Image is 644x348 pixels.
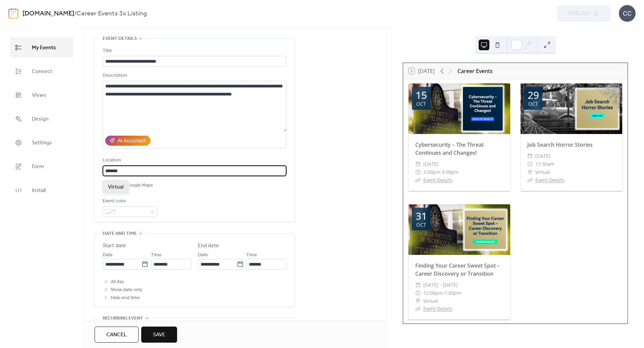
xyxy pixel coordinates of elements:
[141,327,177,343] button: Save
[103,72,285,80] div: Description
[95,327,139,343] button: Cancel
[32,114,49,124] span: Design
[423,297,438,305] span: Virtual
[10,37,73,58] a: My Events
[103,315,143,323] span: Recurring event
[246,251,257,259] span: Time
[198,251,208,259] span: Date
[458,67,493,75] div: Career Events
[111,278,124,286] span: All day
[103,197,156,205] div: Event color
[151,251,162,259] span: Time
[416,211,427,221] div: 31
[619,5,636,22] div: CC
[415,141,484,156] a: Cybersecurity – The Threat Continues and Changes!
[423,281,458,289] span: [DATE] - [DATE]
[442,168,459,176] span: 3:00pm
[10,156,73,177] a: Form
[415,305,421,313] div: ​
[10,85,73,105] a: Views
[415,262,500,277] a: Finding Your Career Sweet Spot – Career Discovery or Transition
[108,183,123,191] span: Virtual
[415,289,421,297] div: ​
[535,152,550,160] span: [DATE]
[416,222,426,227] div: Oct
[527,168,533,176] div: ​
[416,101,426,107] div: Oct
[10,109,73,129] a: Design
[535,160,554,168] span: 11:30am
[76,7,147,20] b: Career Events 3x Listing
[198,242,219,250] div: End date
[527,160,533,168] div: ​
[103,156,285,164] div: Location
[32,138,52,148] span: Settings
[423,168,440,176] span: 2:00pm
[527,176,533,184] div: ​
[527,141,593,148] a: Job Search Horror Stories
[106,331,127,339] span: Cancel
[10,61,73,81] a: Connect
[111,182,153,190] span: Link to Google Maps
[423,160,438,168] span: [DATE]
[74,7,76,20] b: /
[528,101,538,107] div: Oct
[415,297,421,305] div: ​
[415,160,421,168] div: ​
[32,66,52,77] span: Connect
[444,289,461,297] span: 1:00pm
[118,137,146,145] div: AI Assistant
[22,7,74,20] a: [DOMAIN_NAME]
[535,168,550,176] span: Virtual
[103,230,137,238] span: Date and time
[440,168,442,176] span: -
[535,177,565,183] a: Event Details
[423,177,452,183] a: Event Details
[103,242,126,250] div: Start date
[528,90,539,100] div: 29
[10,180,73,200] a: Install
[32,43,56,53] span: My Events
[103,251,113,259] span: Date
[105,136,151,146] button: AI Assistant
[111,294,140,302] span: Hide end time
[32,90,46,100] span: Views
[415,281,421,289] div: ​
[416,90,427,100] div: 15
[10,132,73,153] a: Settings
[415,168,421,176] div: ​
[32,161,44,172] span: Form
[111,286,142,294] span: Show date only
[415,176,421,184] div: ​
[103,47,285,55] div: Title
[423,289,443,297] span: 12:00pm
[527,152,533,160] div: ​
[32,185,46,196] span: Install
[103,35,137,43] span: Event details
[443,289,444,297] span: -
[153,331,165,339] span: Save
[8,8,18,19] img: logo
[423,305,452,312] a: Event Details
